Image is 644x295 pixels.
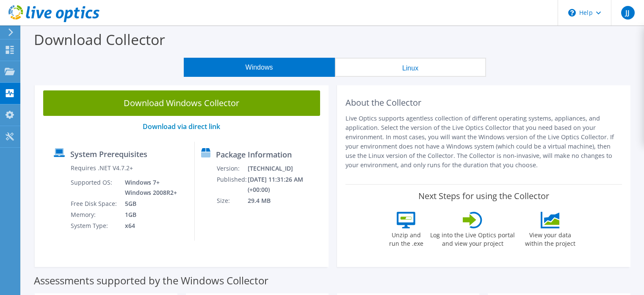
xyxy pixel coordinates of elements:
[345,98,622,108] h2: About the Collector
[70,220,119,231] td: System Type:
[119,177,179,198] td: Windows 7+ Windows 2008R2+
[119,209,179,220] td: 1GB
[520,228,580,248] label: View your data within the project
[71,164,133,172] label: Requires .NET V4.7.2+
[216,163,247,174] td: Version:
[216,195,247,206] td: Size:
[70,209,119,220] td: Memory:
[418,191,549,201] label: Next Steps for using the Collector
[143,122,220,131] a: Download via direct link
[247,195,324,206] td: 29.4 MB
[387,228,426,248] label: Unzip and run the .exe
[216,150,292,159] label: Package Information
[345,114,622,170] p: Live Optics supports agentless collection of different operating systems, appliances, and applica...
[621,6,635,20] span: JJ
[43,90,320,116] a: Download Windows Collector
[34,276,268,285] label: Assessments supported by the Windows Collector
[568,9,576,17] svg: \n
[430,228,515,248] label: Log into the Live Optics portal and view your project
[70,198,119,209] td: Free Disk Space:
[34,30,165,49] label: Download Collector
[70,177,119,198] td: Supported OS:
[335,58,486,77] button: Linux
[216,174,247,195] td: Published:
[119,198,179,209] td: 5GB
[184,58,335,77] button: Windows
[247,174,324,195] td: [DATE] 11:31:26 AM (+00:00)
[247,163,324,174] td: [TECHNICAL_ID]
[70,150,147,158] label: System Prerequisites
[119,220,179,231] td: x64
